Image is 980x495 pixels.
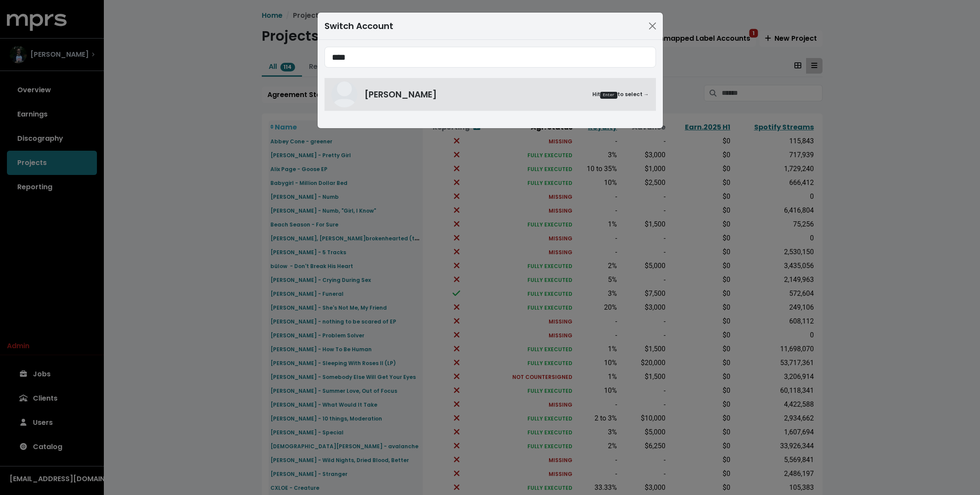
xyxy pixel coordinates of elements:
span: [PERSON_NAME] [364,88,437,101]
input: Search accounts [325,47,656,68]
div: Switch Account [325,19,393,32]
button: Close [646,19,659,33]
a: Serban Ghenea[PERSON_NAME]HitEnterto select → [325,78,656,111]
img: Serban Ghenea [331,81,357,107]
small: Hit to select → [592,91,649,99]
kbd: Enter [600,92,617,99]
